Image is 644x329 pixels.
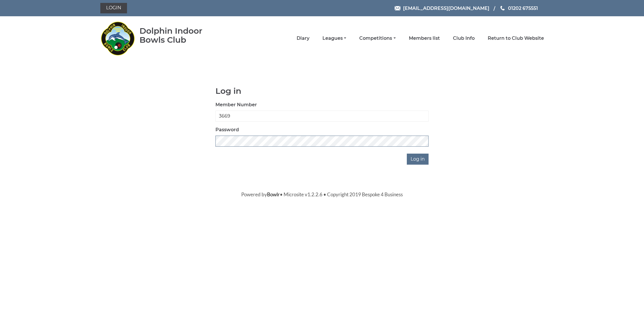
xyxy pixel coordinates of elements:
a: Members list [409,35,440,42]
input: Log in [407,154,429,165]
img: Email [395,6,400,10]
a: Phone us 01202 675551 [500,5,538,12]
a: Return to Club Website [488,35,544,42]
a: Bowlr [267,191,280,197]
img: Dolphin Indoor Bowls Club [100,18,135,59]
h1: Log in [215,87,429,96]
a: Club Info [453,35,475,42]
a: Diary [297,35,309,42]
a: Competitions [359,35,396,42]
span: [EMAIL_ADDRESS][DOMAIN_NAME] [403,5,489,11]
div: Dolphin Indoor Bowls Club [139,26,221,44]
a: Leagues [322,35,346,42]
span: 01202 675551 [508,5,538,11]
label: Password [215,126,239,133]
a: Login [100,3,127,13]
img: Phone us [500,6,505,10]
span: Powered by • Microsite v1.2.2.6 • Copyright 2019 Bespoke 4 Business [241,191,403,197]
a: Email [EMAIL_ADDRESS][DOMAIN_NAME] [395,5,489,12]
label: Member Number [215,101,257,108]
